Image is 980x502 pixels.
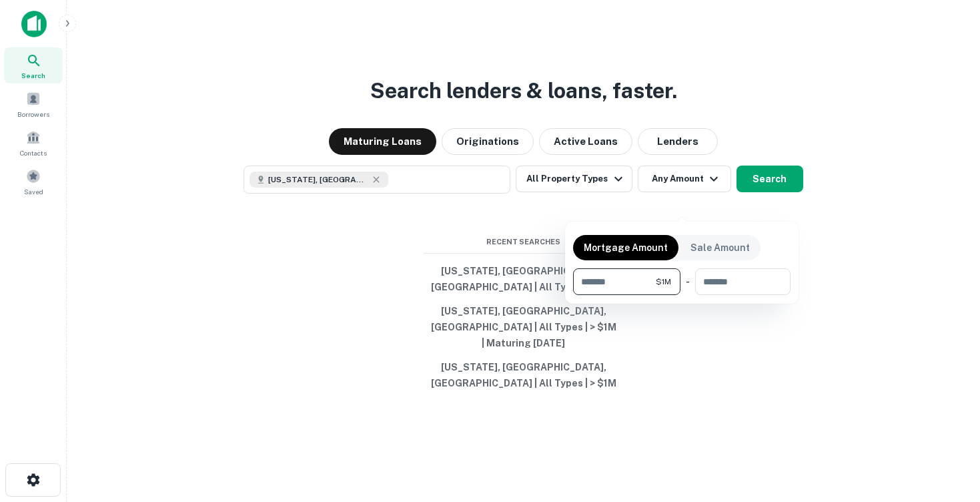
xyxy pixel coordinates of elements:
[686,268,690,295] div: -
[913,395,980,459] iframe: Chat Widget
[656,276,671,288] span: $1M
[690,240,750,255] p: Sale Amount
[584,240,668,255] p: Mortgage Amount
